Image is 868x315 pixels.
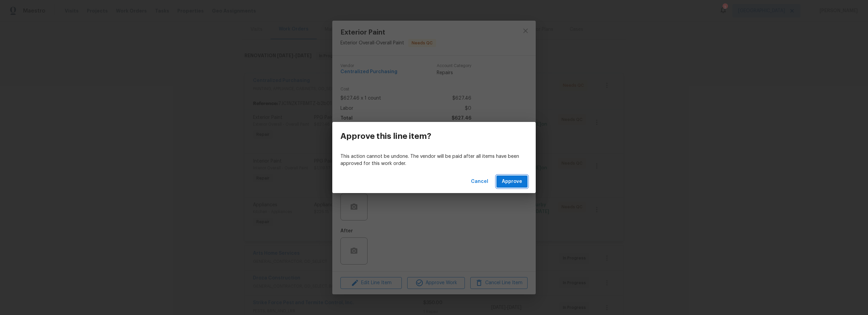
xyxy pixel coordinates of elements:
[340,153,528,167] p: This action cannot be undone. The vendor will be paid after all items have been approved for this...
[502,177,522,186] span: Approve
[468,175,491,188] button: Cancel
[496,175,528,188] button: Approve
[471,177,488,186] span: Cancel
[340,131,431,141] h3: Approve this line item?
